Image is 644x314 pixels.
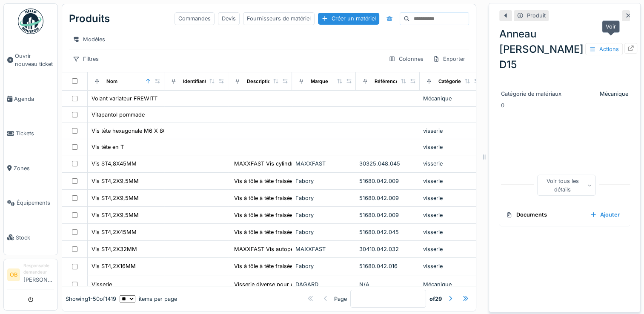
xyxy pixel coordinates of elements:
[120,295,177,303] div: items per page
[537,175,596,195] div: Voir tous les détails
[295,245,352,253] div: MAXXFAST
[295,262,352,270] div: Fabory
[15,52,54,68] span: Ouvrir nouveau ticket
[23,263,54,276] div: Responsable demandeur
[234,194,357,202] div: Vis à tôle à tête fraisée à empreinte cruciform...
[295,280,352,288] div: DAGARD
[423,228,480,236] div: visserie
[92,111,145,119] div: Vitapantol pommade
[359,280,416,288] div: N/A
[4,220,57,254] a: Stock
[429,53,469,65] div: Exporter
[359,245,416,253] div: 30410.042.032
[234,160,371,168] div: MAXXFAST Vis cylindrique cylindrique autoperceu...
[423,194,480,202] div: visserie
[7,263,54,289] a: OB Responsable demandeur[PERSON_NAME]
[359,211,416,219] div: 51680.042.009
[92,143,124,151] div: Vis tête en T
[295,194,352,202] div: Fabory
[14,164,54,172] span: Zones
[423,160,480,168] div: visserie
[295,228,352,236] div: Fabory
[602,20,620,33] div: Voir
[295,177,352,185] div: Fabory
[218,12,240,25] div: Devis
[334,295,347,303] div: Page
[69,8,110,30] div: Produits
[359,262,416,270] div: 51680.042.016
[527,11,546,20] div: Produit
[499,81,630,200] div: 0
[311,78,328,85] div: Marque
[23,263,54,287] li: [PERSON_NAME]
[183,78,224,85] div: Identifiant interne
[92,127,166,135] div: Vis tête hexagonale M6 X 80
[438,78,461,85] div: Catégorie
[92,280,112,288] div: Visserie
[423,262,480,270] div: visserie
[92,245,137,253] div: Vis ST4,2X32MM
[18,9,43,34] img: Badge_color-CXgf-gQk.svg
[17,199,54,207] span: Équipements
[359,194,416,202] div: 51680.042.009
[423,245,480,253] div: visserie
[92,160,137,168] div: Vis ST4,8X45MM
[359,177,416,185] div: 51680.042.009
[318,13,379,24] div: Créer un matériel
[243,12,315,25] div: Fournisseurs de matériel
[359,228,416,236] div: 51680.042.045
[568,90,628,98] div: Mécanique
[429,295,442,303] strong: of 29
[66,295,116,303] div: Showing 1 - 50 of 1419
[423,280,480,288] div: Mécanique
[423,127,480,135] div: visserie
[92,177,139,185] div: Vis ST4,2X9,5MM
[16,234,54,242] span: Stock
[587,209,623,220] div: Ajouter
[375,78,430,85] div: Référence constructeur
[423,143,480,151] div: visserie
[92,262,136,270] div: Vis ST4,2X16MM
[385,53,427,65] div: Colonnes
[499,26,630,72] div: Anneau [PERSON_NAME] D15
[69,33,109,46] div: Modèles
[16,129,54,137] span: Tickets
[4,186,57,220] a: Équipements
[501,90,565,98] div: Catégorie de matériaux
[423,177,480,185] div: visserie
[295,160,352,168] div: MAXXFAST
[359,160,416,168] div: 30325.048.045
[506,211,583,219] div: Documents
[14,95,54,103] span: Agenda
[92,194,139,202] div: Vis ST4,2X9,5MM
[4,151,57,186] a: Zones
[423,211,480,219] div: visserie
[247,78,274,85] div: Description
[234,228,357,236] div: Vis à tôle à tête fraisée à empreinte cruciform...
[234,280,344,288] div: Visserie diverse pour charnières portes FL
[106,78,117,85] div: Nom
[92,211,139,219] div: Vis ST4,2X9,5MM
[234,245,375,253] div: MAXXFAST Vis autoperceuse tête hexagonale DIN ≈...
[234,211,357,219] div: Vis à tôle à tête fraisée à empreinte cruciform...
[423,94,480,103] div: Mécanique
[503,207,627,223] summary: DocumentsAjouter
[4,116,57,151] a: Tickets
[92,94,157,103] div: Volant variateur FREWITT
[4,39,57,82] a: Ouvrir nouveau ticket
[4,82,57,116] a: Agenda
[234,262,357,270] div: Vis à tôle à tête fraisée à empreinte cruciform...
[585,43,623,55] div: Actions
[234,177,357,185] div: Vis à tôle à tête fraisée à empreinte cruciform...
[175,12,215,25] div: Commandes
[92,228,137,236] div: Vis ST4,2X45MM
[295,211,352,219] div: Fabory
[69,53,103,65] div: Filtres
[7,268,20,281] li: OB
